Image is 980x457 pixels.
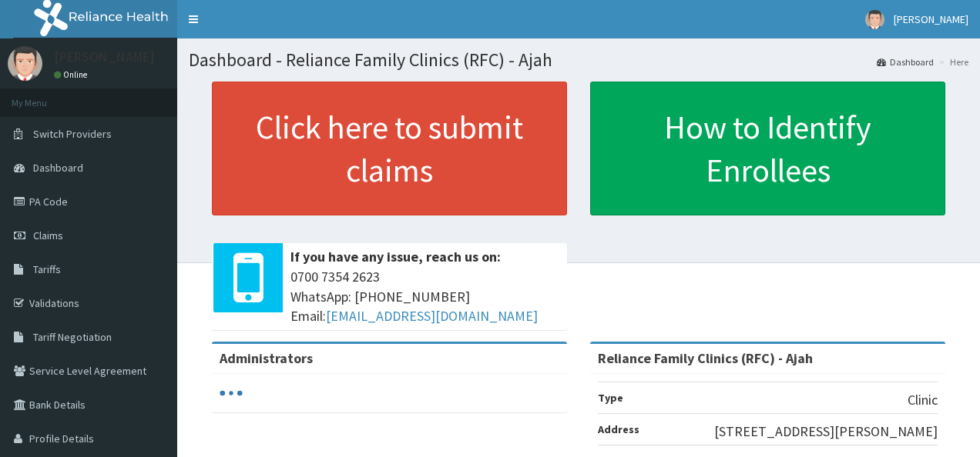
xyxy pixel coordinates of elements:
img: User Image [865,10,884,29]
span: Claims [33,228,63,242]
li: Here [935,55,968,68]
span: Tariff Negotiation [33,330,112,344]
svg: audio-loading [220,382,243,405]
a: Dashboard [877,55,934,68]
p: [STREET_ADDRESS][PERSON_NAME] [714,422,938,442]
b: Type [598,391,623,405]
span: Tariffs [33,262,61,276]
b: Address [598,422,639,436]
span: Switch Providers [33,127,112,141]
a: How to Identify Enrollees [590,82,945,215]
b: If you have any issue, reach us on: [290,248,501,265]
a: Online [54,69,91,80]
p: Clinic [908,390,938,410]
b: Administrators [220,349,313,367]
span: 0700 7354 2623 WhatsApp: [PHONE_NUMBER] Email: [290,267,559,326]
span: Dashboard [33,161,83,175]
strong: Reliance Family Clinics (RFC) - Ajah [598,349,813,367]
p: [PERSON_NAME] [54,50,155,64]
span: [PERSON_NAME] [894,12,968,26]
a: Click here to submit claims [212,82,567,215]
a: [EMAIL_ADDRESS][DOMAIN_NAME] [326,307,538,325]
h1: Dashboard - Reliance Family Clinics (RFC) - Ajah [189,50,968,70]
img: User Image [8,46,42,81]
